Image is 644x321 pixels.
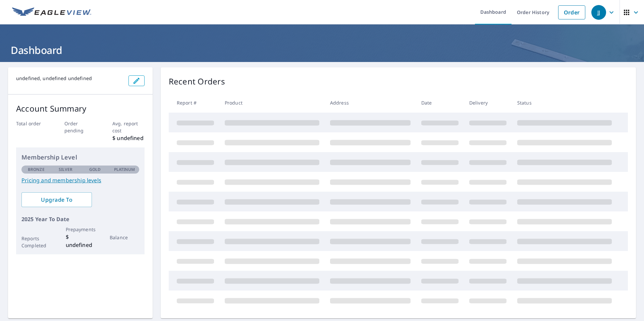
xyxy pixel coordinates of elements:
p: Prepayments [66,226,95,233]
p: Recent Orders [169,75,225,87]
p: Membership Level [21,153,139,162]
span: Upgrade To [27,196,87,203]
p: 2025 Year To Date [21,215,139,223]
th: Date [416,93,464,113]
p: undefined, undefined undefined [16,75,123,81]
p: Balance [110,234,139,241]
p: $ undefined [112,134,145,142]
th: Address [325,93,416,113]
a: Upgrade To [21,192,92,207]
p: Account Summary [16,103,145,115]
th: Report # [169,93,219,113]
div: JJ [591,5,606,20]
a: Pricing and membership levels [21,176,139,184]
p: Silver [59,167,73,173]
p: Gold [89,167,101,173]
th: Status [512,93,617,113]
p: Bronze [28,167,45,173]
h1: Dashboard [8,43,636,57]
th: Delivery [464,93,512,113]
p: Avg. report cost [112,120,145,134]
p: $ undefined [66,233,95,249]
a: Order [558,5,585,19]
p: Total order [16,120,48,127]
p: Reports Completed [21,235,51,249]
img: EV Logo [12,7,91,17]
p: Platinum [114,167,135,173]
th: Product [219,93,325,113]
p: Order pending [64,120,97,134]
